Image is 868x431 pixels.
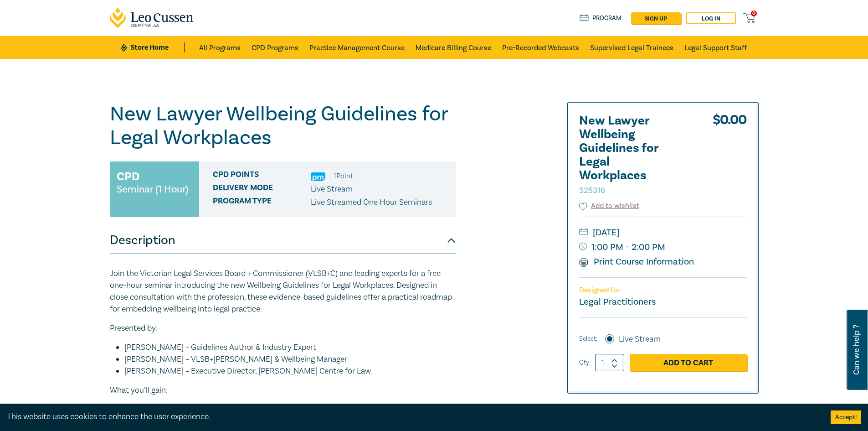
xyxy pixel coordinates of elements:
span: 0 [751,10,757,16]
p: What you’ll gain: [110,384,456,396]
li: [PERSON_NAME] – Executive Director, [PERSON_NAME] Centre for Law [124,365,456,377]
h1: New Lawyer Wellbeing Guidelines for Legal Workplaces [110,102,456,150]
small: Legal Practitioners [579,296,656,308]
a: Supervised Legal Trainees [590,36,673,59]
p: Presented by: [110,322,456,334]
span: Live Stream [311,184,353,194]
div: $ 0.00 [713,114,747,201]
span: CPD Points [213,170,311,182]
h2: New Lawyer Wellbeing Guidelines for Legal Workplaces [579,114,679,196]
button: Description [110,227,456,254]
a: All Programs [199,36,241,59]
button: Accept cookies [831,410,861,424]
label: Live Stream [619,333,661,345]
small: Seminar (1 Hour) [117,185,188,194]
a: CPD Programs [252,36,298,59]
small: 1:00 PM - 2:00 PM [579,240,747,254]
a: Medicare Billing Course [416,36,491,59]
input: 1 [595,354,624,371]
a: Practice Management Course [309,36,405,59]
li: [PERSON_NAME] – Guidelines Author & Industry Expert [124,342,456,353]
p: Live Streamed One Hour Seminars [311,197,432,208]
a: Store Home [121,42,184,52]
a: Program [580,13,622,23]
a: Legal Support Staff [684,36,747,59]
span: Select: [579,334,597,344]
small: S25316 [579,185,605,196]
li: [PERSON_NAME] – VLSB+[PERSON_NAME] & Wellbeing Manager [124,353,456,365]
h3: CPD [117,168,139,185]
a: Print Course Information [579,256,694,268]
span: Can we help ? [852,315,861,384]
img: Practice Management & Business Skills [311,172,325,181]
a: Pre-Recorded Webcasts [502,36,579,59]
span: Delivery Mode [213,183,311,195]
p: Designed for [579,286,747,295]
span: Program type [213,197,311,208]
p: Join the Victorian Legal Services Board + Commissioner (VLSB+C) and leading experts for a free on... [110,268,456,315]
label: Qty [579,358,589,368]
small: [DATE] [579,225,747,240]
button: Add to wishlist [579,201,640,211]
a: sign up [631,12,681,24]
li: 1 Point [334,170,353,182]
div: This website uses cookies to enhance the user experience. [7,411,817,423]
a: Add to Cart [630,354,747,371]
a: Log in [686,12,736,24]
